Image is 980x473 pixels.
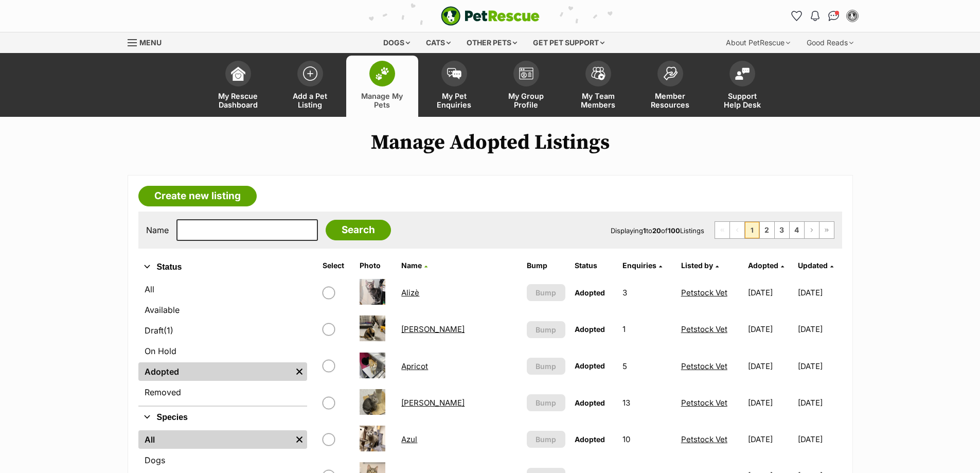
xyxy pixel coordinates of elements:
[138,411,307,424] button: Species
[719,32,797,53] div: About PetRescue
[798,422,841,457] td: [DATE]
[292,430,307,449] a: Remove filter
[828,11,839,21] img: chat-41dd97257d64d25036548639549fe6c8038ab92f7586957e7f3b1b290dea8141.svg
[744,311,797,347] td: [DATE]
[536,397,556,408] span: Bump
[376,32,417,53] div: Dogs
[847,11,858,21] img: Petstock Vet profile pic
[459,32,524,53] div: Other pets
[799,32,861,53] div: Good Reads
[138,383,307,401] a: Removed
[715,221,834,239] nav: Pagination
[562,56,634,117] a: My Team Members
[575,325,605,334] span: Adopted
[745,222,759,238] span: Page 1
[744,348,797,384] td: [DATE]
[790,222,804,238] a: Page 4
[744,275,797,310] td: [DATE]
[634,56,706,117] a: Member Resources
[419,32,458,53] div: Cats
[146,225,169,235] label: Name
[138,278,307,406] div: Status
[805,222,819,238] a: Next page
[663,66,678,80] img: member-resources-icon-8e73f808a243e03378d46382f2149f9095a855e16c252ad45f914b54edf8863c.svg
[326,220,391,240] input: Search
[441,6,540,26] img: logo-e224e6f780fb5917bec1dbf3a21bbac754714ae5b6737aabdf751b685950b380.svg
[401,398,465,408] a: [PERSON_NAME]
[681,288,727,297] a: Petstock Vet
[164,324,173,337] span: (1)
[138,362,292,381] a: Adopted
[719,92,765,109] span: Support Help Desk
[138,342,307,360] a: On Hold
[826,8,842,24] a: Conversations
[575,288,605,297] span: Adopted
[681,434,727,444] a: Petstock Vet
[647,92,693,109] span: Member Resources
[360,316,385,341] img: Angelica
[401,324,465,334] a: [PERSON_NAME]
[139,38,162,47] span: Menu
[575,92,621,109] span: My Team Members
[346,56,418,117] a: Manage My Pets
[575,398,605,407] span: Adopted
[441,6,540,26] a: PetRescue
[798,385,841,421] td: [DATE]
[681,361,727,371] a: Petstock Vet
[318,257,354,274] th: Select
[618,385,676,421] td: 13
[618,348,676,384] td: 5
[798,261,833,270] a: Updated
[622,261,662,270] a: Enquiries
[622,261,656,270] span: translation missing: en.admin.listings.index.attributes.enquiries
[715,222,729,238] span: First page
[359,92,405,109] span: Manage My Pets
[706,56,778,117] a: Support Help Desk
[360,353,385,378] img: Apricot
[138,321,307,340] a: Draft
[138,430,292,449] a: All
[527,394,566,411] button: Bump
[618,275,676,310] td: 3
[401,261,427,270] a: Name
[401,261,422,270] span: Name
[618,422,676,457] td: 10
[844,8,861,24] button: My account
[375,67,389,80] img: manage-my-pets-icon-02211641906a0b7f246fdf0571729dbe1e7629f14944591b6c1af311fb30b64b.svg
[819,222,834,238] a: Last page
[536,361,556,372] span: Bump
[138,301,307,319] a: Available
[527,284,566,301] button: Bump
[523,257,570,274] th: Bump
[798,311,841,347] td: [DATE]
[231,66,245,81] img: dashboard-icon-eb2f2d2d3e046f16d808141f083e7271f6b2e854fb5c12c21221c1fb7104beca.svg
[128,32,169,51] a: Menu
[526,32,612,53] div: Get pet support
[681,261,719,270] a: Listed by
[591,67,605,80] img: team-members-icon-5396bd8760b3fe7c0b43da4ab00e1e3bb1a5d9ba89233759b79545d2d3fc5d0d.svg
[811,11,819,21] img: notifications-46538b983faf8c2785f20acdc204bb7945ddae34d4c08c2a6579f10ce5e182be.svg
[215,92,261,109] span: My Rescue Dashboard
[447,68,461,79] img: pet-enquiries-icon-7e3ad2cf08bfb03b45e93fb7055b45f3efa6380592205ae92323e6603595dc1f.svg
[681,398,727,408] a: Petstock Vet
[138,280,307,299] a: All
[798,348,841,384] td: [DATE]
[490,56,562,117] a: My Group Profile
[527,431,566,448] button: Bump
[138,451,307,469] a: Dogs
[536,434,556,445] span: Bump
[138,186,257,206] a: Create new listing
[735,67,750,80] img: help-desk-icon-fdf02630f3aa405de69fd3d07c3f3aa587a6932b1a1747fa1d2bba05be0121f9.svg
[575,435,605,444] span: Adopted
[303,66,317,81] img: add-pet-listing-icon-0afa8454b4691262ce3f59096e99ab1cd57d4a30225e0717b998d2c9b9846f56.svg
[527,321,566,338] button: Bump
[536,324,556,335] span: Bump
[744,385,797,421] td: [DATE]
[789,8,861,24] ul: Account quick links
[748,261,784,270] a: Adopted
[748,261,778,270] span: Adopted
[744,422,797,457] td: [DATE]
[668,226,680,235] strong: 100
[202,56,274,117] a: My Rescue Dashboard
[652,226,661,235] strong: 20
